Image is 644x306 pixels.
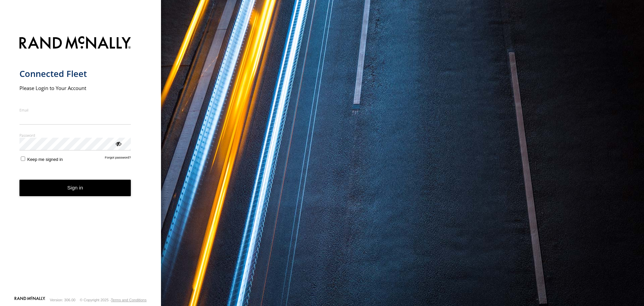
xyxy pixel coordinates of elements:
input: Keep me signed in [21,157,25,161]
button: Sign in [19,180,131,196]
h2: Please Login to Your Account [19,85,131,91]
a: Terms and Conditions [111,298,147,302]
a: Visit our Website [14,297,45,303]
div: ViewPassword [115,140,121,147]
a: Forgot password? [105,156,131,162]
form: main [19,32,142,296]
h1: Connected Fleet [19,68,131,79]
img: Rand McNally [19,35,131,52]
label: Email [19,107,131,113]
label: Password [19,133,131,138]
div: Version: 306.00 [50,298,75,302]
span: Keep me signed in [27,157,63,162]
div: © Copyright 2025 - [80,298,147,302]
